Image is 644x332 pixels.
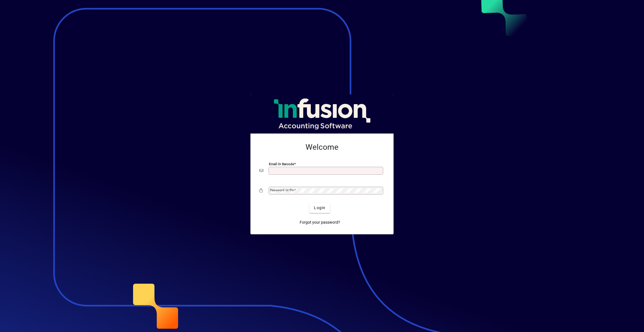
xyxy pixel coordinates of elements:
button: Login [309,203,330,213]
mat-label: Email or Barcode [269,162,294,166]
span: Forgot your password? [300,219,340,225]
span: Login [314,205,325,211]
h2: Welcome [259,142,385,152]
mat-label: Password or Pin [270,188,294,192]
a: Forgot your password? [297,218,342,228]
